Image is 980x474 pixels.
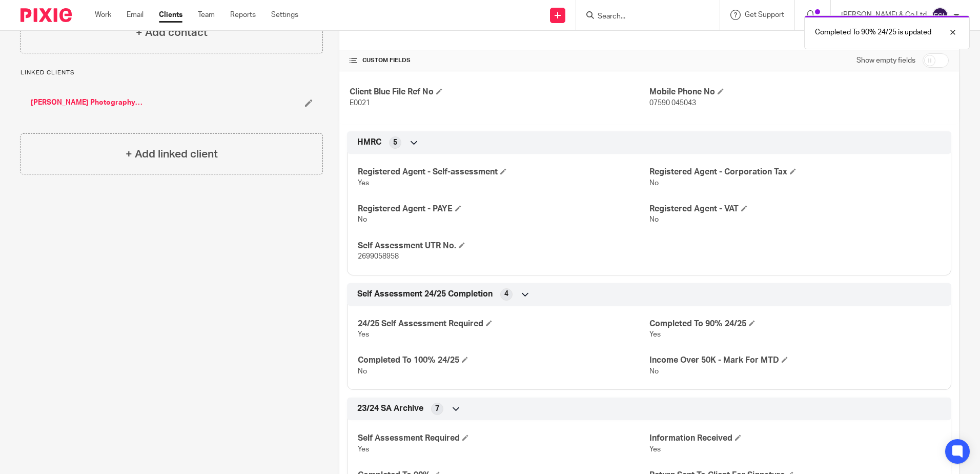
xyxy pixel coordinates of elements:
[649,355,941,366] h4: Income Over 50K - Mark For MTD
[649,87,949,97] h4: Mobile Phone No
[358,204,649,214] h4: Registered Agent - PAYE
[649,446,661,453] span: Yes
[21,8,72,22] img: Pixie
[649,433,941,444] h4: Information Received
[358,446,369,453] span: Yes
[649,319,941,329] h4: Completed To 90% 24/25
[649,368,659,375] span: No
[358,167,649,177] h4: Registered Agent - Self-assessment
[649,204,941,214] h4: Registered Agent - VAT
[815,27,931,37] p: Completed To 90% 24/25 is updated
[95,10,111,20] a: Work
[357,403,423,414] span: 23/24 SA Archive
[357,137,381,148] span: HMRC
[198,10,215,20] a: Team
[159,10,182,20] a: Clients
[358,253,399,260] span: 2699058958
[393,137,397,148] span: 5
[358,180,369,187] span: Yes
[358,216,367,223] span: No
[358,319,649,329] h4: 24/25 Self Assessment Required
[649,331,661,338] span: Yes
[649,100,696,107] span: 07590 045043
[504,289,508,299] span: 4
[230,10,256,20] a: Reports
[358,241,649,251] h4: Self Assessment UTR No.
[271,10,298,20] a: Settings
[350,56,649,65] h4: CUSTOM FIELDS
[856,55,915,66] label: Show empty fields
[358,355,649,366] h4: Completed To 100% 24/25
[358,368,367,375] span: No
[136,25,208,41] h4: + Add contact
[932,7,948,24] img: svg%3E
[21,69,323,77] p: Linked clients
[127,10,144,20] a: Email
[358,331,369,338] span: Yes
[357,289,493,300] span: Self Assessment 24/25 Completion
[649,180,659,187] span: No
[350,100,370,107] span: E0021
[358,433,649,444] h4: Self Assessment Required
[126,146,218,162] h4: + Add linked client
[649,167,941,177] h4: Registered Agent - Corporation Tax
[350,87,649,97] h4: Client Blue File Ref No
[435,404,439,414] span: 7
[649,216,659,223] span: No
[31,97,144,108] a: [PERSON_NAME] Photography Ltd - (E0021)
